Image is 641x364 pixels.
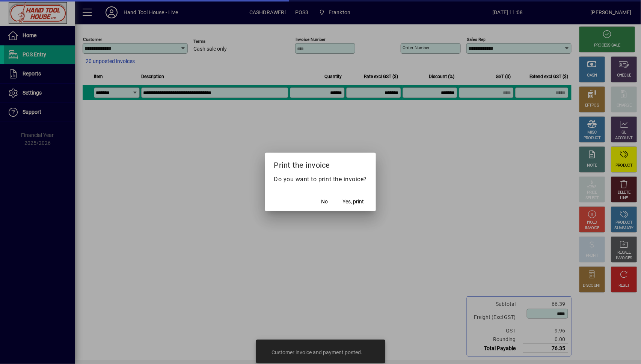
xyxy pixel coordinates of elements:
span: No [321,198,328,206]
button: No [312,195,336,208]
span: Yes, print [342,198,364,206]
h2: Print the invoice [265,153,376,174]
p: Do you want to print the invoice? [274,175,367,184]
button: Yes, print [339,195,367,208]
